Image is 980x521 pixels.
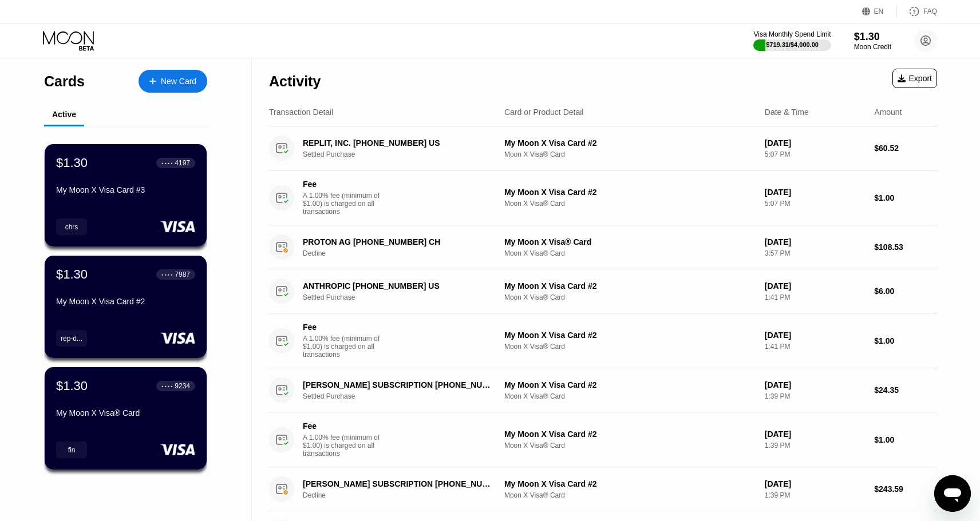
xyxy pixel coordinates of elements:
div: Active [52,110,76,119]
div: [PERSON_NAME] SUBSCRIPTION [PHONE_NUMBER] USDeclineMy Moon X Visa Card #2Moon X Visa® Card[DATE]1... [269,467,937,511]
div: Moon X Visa® Card [504,150,756,158]
div: $1.00 [874,336,937,345]
div: 7987 [175,271,190,279]
div: $1.30● ● ● ●7987My Moon X Visa Card #2rep-d... [45,256,207,358]
div: Moon X Visa® Card [504,293,756,301]
div: My Moon X Visa Card #2 [56,297,195,306]
div: $108.53 [874,242,937,252]
div: Decline [303,491,506,499]
div: My Moon X Visa® Card [56,408,195,417]
div: My Moon X Visa Card #2 [504,380,756,389]
div: $719.31 / $4,000.00 [766,41,819,48]
div: A 1.00% fee (minimum of $1.00) is charged on all transactions [303,335,389,359]
div: A 1.00% fee (minimum of $1.00) is charged on all transactions [303,433,389,458]
div: [PERSON_NAME] SUBSCRIPTION [PHONE_NUMBER] US [303,479,492,488]
div: [DATE] [765,331,866,340]
div: REPLIT, INC. [PHONE_NUMBER] US [303,138,492,148]
div: Moon X Visa® Card [504,343,756,351]
div: [PERSON_NAME] SUBSCRIPTION [PHONE_NUMBER] USSettled PurchaseMy Moon X Visa Card #2Moon X Visa® Ca... [269,368,937,412]
div: FeeA 1.00% fee (minimum of $1.00) is charged on all transactionsMy Moon X Visa Card #2Moon X Visa... [269,412,937,467]
div: Settled Purchase [303,293,506,301]
div: Date & Time [765,108,809,117]
div: 1:41 PM [765,293,866,301]
div: 5:07 PM [765,150,866,158]
div: My Moon X Visa Card #3 [56,185,195,194]
div: chrs [65,223,78,231]
div: FeeA 1.00% fee (minimum of $1.00) is charged on all transactionsMy Moon X Visa Card #2Moon X Visa... [269,170,937,225]
div: Cards [44,73,85,90]
div: PROTON AG [PHONE_NUMBER] CH [303,237,492,246]
div: EN [862,6,897,17]
div: Moon X Visa® Card [504,249,756,257]
div: REPLIT, INC. [PHONE_NUMBER] USSettled PurchaseMy Moon X Visa Card #2Moon X Visa® Card[DATE]5:07 P... [269,126,937,170]
div: $1.30Moon Credit [854,31,891,51]
div: [PERSON_NAME] SUBSCRIPTION [PHONE_NUMBER] US [303,380,492,389]
div: Activity [269,73,321,90]
div: [DATE] [765,380,866,389]
div: $6.00 [874,287,937,296]
div: [DATE] [765,281,866,291]
div: Export [892,69,937,88]
div: 1:39 PM [765,491,866,499]
div: $1.30● ● ● ●4197My Moon X Visa Card #3chrs [45,144,207,246]
div: [DATE] [765,429,866,439]
div: My Moon X Visa Card #2 [504,138,756,148]
div: $24.35 [874,385,937,395]
div: $1.30 [56,379,88,393]
div: 4197 [175,159,190,167]
div: A 1.00% fee (minimum of $1.00) is charged on all transactions [303,192,389,216]
div: Fee [303,323,383,332]
div: $1.30 [56,156,88,170]
div: 1:39 PM [765,442,866,450]
div: My Moon X Visa Card #2 [504,479,756,488]
div: Export [898,74,932,83]
div: EN [874,7,884,15]
div: FAQ [923,7,937,15]
div: Moon Credit [854,43,891,51]
div: [DATE] [765,237,866,246]
div: FeeA 1.00% fee (minimum of $1.00) is charged on all transactionsMy Moon X Visa Card #2Moon X Visa... [269,313,937,368]
div: PROTON AG [PHONE_NUMBER] CHDeclineMy Moon X Visa® CardMoon X Visa® Card[DATE]3:57 PM$108.53 [269,225,937,269]
div: Moon X Visa® Card [504,392,756,400]
div: Fee [303,180,383,189]
div: New Card [139,70,207,93]
div: $243.59 [874,484,937,494]
div: chrs [56,218,87,235]
div: $1.00 [874,193,937,202]
div: Amount [874,108,902,117]
div: Settled Purchase [303,150,506,158]
div: Moon X Visa® Card [504,442,756,450]
div: Visa Monthly Spend Limit$719.31/$4,000.00 [753,30,831,51]
div: My Moon X Visa Card #2 [504,188,756,197]
div: fin [68,446,76,454]
div: FAQ [897,6,937,17]
div: 5:07 PM [765,200,866,208]
div: My Moon X Visa Card #2 [504,281,756,291]
div: New Card [161,77,196,86]
div: [DATE] [765,188,866,197]
div: rep-d... [61,335,82,343]
div: $1.30 [854,31,891,43]
div: Decline [303,249,506,257]
div: ● ● ● ● [161,273,173,276]
div: 1:41 PM [765,343,866,351]
div: Settled Purchase [303,392,506,400]
div: ANTHROPIC [PHONE_NUMBER] US [303,281,492,291]
div: My Moon X Visa Card #2 [504,331,756,340]
div: ● ● ● ● [161,384,173,388]
div: ANTHROPIC [PHONE_NUMBER] USSettled PurchaseMy Moon X Visa Card #2Moon X Visa® Card[DATE]1:41 PM$6.00 [269,269,937,313]
div: Transaction Detail [269,108,333,117]
div: rep-d... [56,330,87,347]
div: My Moon X Visa Card #2 [504,429,756,439]
iframe: Button to launch messaging window [934,475,971,512]
div: Moon X Visa® Card [504,491,756,499]
div: 3:57 PM [765,249,866,257]
div: $1.30● ● ● ●9234My Moon X Visa® Cardfin [45,367,207,470]
div: fin [56,442,87,458]
div: $1.00 [874,435,937,444]
div: $1.30 [56,267,88,282]
div: ● ● ● ● [161,161,173,165]
div: $60.52 [874,144,937,153]
div: [DATE] [765,479,866,488]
